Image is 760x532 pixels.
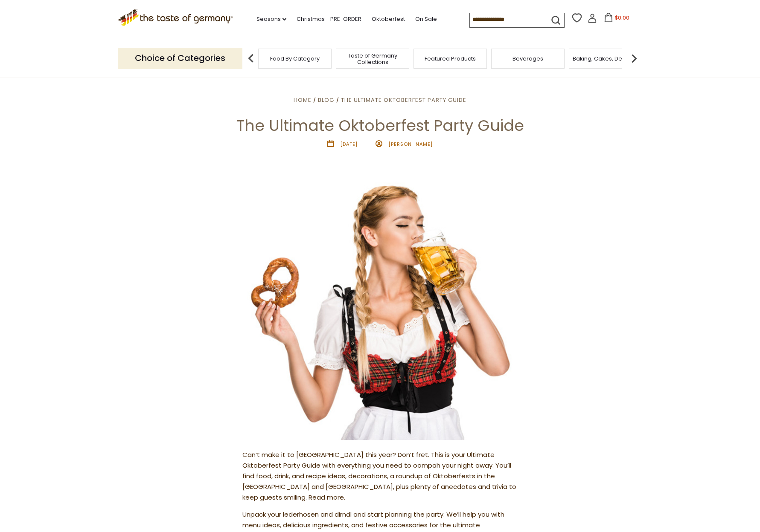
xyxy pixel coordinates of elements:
[415,14,437,24] a: On Sale
[294,96,312,104] a: Home
[573,55,639,62] a: Baking, Cakes, Desserts
[340,141,358,147] time: [DATE]
[341,96,466,104] a: The Ultimate Oktoberfest Party Guide
[599,13,635,26] button: $0.00
[372,14,405,24] a: Oktoberfest
[26,116,734,135] h1: The Ultimate Oktoberfest Party Guide
[242,50,259,67] img: previous arrow
[388,141,433,147] span: [PERSON_NAME]
[297,14,361,24] a: Christmas - PRE-ORDER
[338,52,407,65] a: Taste of Germany Collections
[425,55,476,62] a: Featured Products
[615,14,629,21] span: $0.00
[256,14,286,24] a: Seasons
[626,50,643,67] img: next arrow
[242,165,518,440] img: The Ultimate Oktoberfest Party Guide
[512,55,543,62] a: Beverages
[270,55,320,62] a: Food By Category
[118,48,242,69] p: Choice of Categories
[318,96,334,104] a: Blog
[242,450,518,503] p: Can’t make it to [GEOGRAPHIC_DATA] this year? Don’t fret. This is your Ultimate Oktoberfest Party...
